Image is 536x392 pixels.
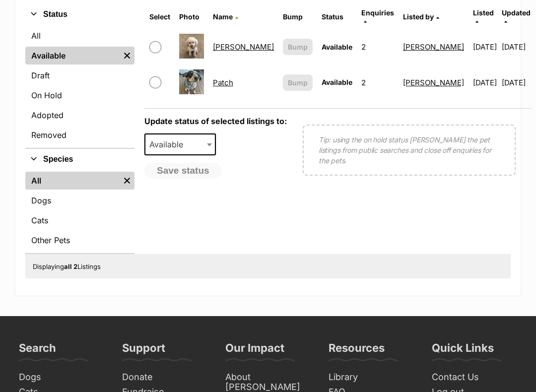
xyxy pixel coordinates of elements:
span: Bump [288,77,308,88]
a: Contact Us [428,370,521,385]
span: Available [144,133,216,155]
span: Available [322,43,352,51]
td: 2 [357,30,398,64]
button: Bump [283,39,313,55]
h3: Search [19,341,56,361]
div: Species [25,170,134,253]
a: Available [25,47,120,65]
a: Patch [213,78,233,87]
span: Name [213,12,233,21]
a: Adopted [25,106,134,124]
a: [PERSON_NAME] [213,42,274,52]
span: translation missing: en.admin.listings.index.attributes.enquiries [361,8,394,17]
td: [DATE] [502,30,531,64]
h3: Our Impact [225,341,284,361]
a: Listed [473,8,494,25]
span: Updated [502,8,531,17]
div: Status [25,25,134,148]
h3: Resources [329,341,385,361]
td: [DATE] [469,65,501,100]
a: Dogs [25,192,134,209]
p: Tip: using the on hold status [PERSON_NAME] the pet listings from public searches and close off e... [319,134,500,166]
td: [DATE] [502,65,531,100]
a: On Hold [25,86,134,104]
a: Updated [502,8,531,25]
th: Bump [279,5,317,29]
span: Bump [288,42,308,52]
span: Displaying Listings [33,262,101,270]
span: Available [145,137,193,151]
a: Other Pets [25,231,134,249]
button: Save status [144,163,222,179]
span: Listed [473,8,494,17]
h3: Support [122,341,165,361]
a: All [25,27,134,45]
button: Species [25,153,134,166]
a: Removed [25,126,134,144]
a: Library [325,370,418,385]
strong: all 2 [64,262,77,270]
span: Listed by [403,12,434,21]
a: Remove filter [120,172,134,190]
a: Name [213,12,238,21]
td: 2 [357,65,398,100]
a: Draft [25,66,134,84]
a: Dogs [15,370,108,385]
a: Cats [25,211,134,229]
a: [PERSON_NAME] [403,78,464,87]
th: Select [145,5,174,29]
h3: Quick Links [432,341,494,361]
a: Enquiries [361,8,394,25]
th: Photo [175,5,208,29]
td: [DATE] [469,30,501,64]
a: Listed by [403,12,439,21]
th: Status [318,5,356,29]
a: Donate [118,370,211,385]
a: Remove filter [120,47,134,65]
a: [PERSON_NAME] [403,42,464,52]
button: Bump [283,74,313,91]
a: All [25,172,120,190]
label: Update status of selected listings to: [144,116,287,126]
button: Status [25,8,134,21]
span: Available [322,78,352,86]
